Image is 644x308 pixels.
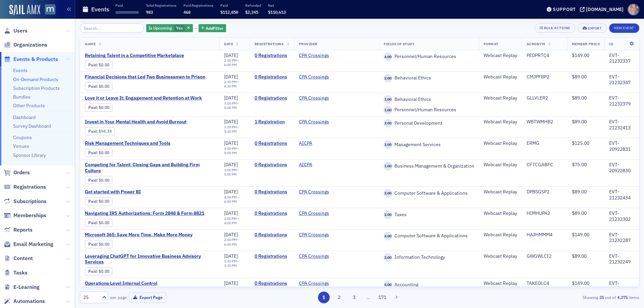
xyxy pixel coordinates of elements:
a: CPA Crossings [299,232,329,238]
div: PEDPRTC4 [527,53,562,59]
time: 5:00 PM [224,150,237,155]
h1: Events [91,5,109,13]
time: 6:00 PM [224,242,237,247]
span: $0.00 [99,62,109,67]
div: Webcast Replay [484,119,517,125]
span: : [88,199,99,204]
div: Webcast Replay [484,74,517,80]
a: Email Marketing [4,241,53,248]
a: Navigating IRS Authorizations: Form 2848 & Form 8821 [85,210,204,217]
div: 25 [83,294,98,301]
a: Paid [88,242,97,247]
strong: 25 [598,294,605,300]
a: Subscription Products [13,85,60,91]
div: Paid: 0 - $0 [85,240,112,248]
a: On-Demand Products [13,76,58,82]
span: Management Services [392,142,441,148]
span: CPA Crossings [299,232,341,238]
a: Leveraging ChatGPT for Innovative Business Advisory Services [85,253,215,265]
div: – [224,168,245,177]
div: [DOMAIN_NAME] [586,6,624,12]
span: $125.00 [572,140,589,146]
div: Webcast Replay [484,95,517,101]
div: – [224,146,245,155]
span: : [88,105,99,110]
a: View Homepage [40,4,55,16]
div: ERMG [527,140,562,146]
button: 1 [318,292,330,303]
a: Subscriptions [4,198,47,205]
a: Sponsor Library [13,152,46,158]
strong: 4,275 [616,294,629,300]
div: EVT-21232287 [609,232,634,244]
span: Behavioral Ethics [392,97,431,103]
div: Webcast Replay [484,253,517,259]
span: $89.00 [572,210,587,216]
div: EVT-21232337 [609,53,634,64]
time: 4:00 PM [224,221,237,225]
a: Orders [4,169,30,176]
span: [DATE] [224,74,238,80]
a: Paid [88,269,97,274]
div: – [224,80,245,88]
a: Retaining Talent in a Competitive Marketplace [85,53,198,59]
div: Webcast Replay [484,210,517,217]
div: EVT-21232302 [609,210,634,222]
span: Financial Decisions that Led Two Businessmen to Prison [85,74,205,80]
a: Survey Dashboard [13,123,51,129]
span: Acronym [527,42,545,46]
div: CMJPFBP2 [527,74,562,80]
a: Other Products [13,103,45,109]
span: $149.00 [572,280,589,286]
a: Competing for Talent: Closing Gaps and Building Firm Culture [85,162,215,174]
span: Personal Development [392,120,442,126]
div: EVT-20922831 [609,140,634,152]
a: Get started with Power BI [85,189,198,195]
a: SailAMX [9,5,40,15]
div: Webcast Replay [484,140,517,146]
span: [DATE] [224,52,238,58]
span: AICPA [299,140,341,146]
div: DPBSGSP2 [527,189,562,195]
div: – [224,238,245,246]
span: : [88,242,99,247]
button: Bulk Actions [535,23,575,33]
p: Total Registrations [146,3,176,8]
a: Operations Level Internal Control [85,281,198,287]
a: CPA Crossings [299,210,329,217]
span: Behavioral Ethics [392,75,431,81]
span: Reports [13,226,33,234]
a: Paid [88,199,97,204]
a: 0 Registrations [255,210,289,217]
span: [DATE] [224,280,238,286]
a: Paid [88,178,97,183]
a: New Event [609,24,639,30]
span: Business Management & Organization [392,163,474,169]
a: Paid [88,62,97,67]
a: Risk Management Techniques and Tools [85,140,198,146]
a: 0 Registrations [255,74,289,80]
div: Webcast Replay [484,162,517,168]
span: Name [85,42,96,46]
a: 0 Registrations [255,281,289,287]
span: E-Learning [13,284,40,291]
time: 2:30 PM [224,79,237,84]
span: CPA Crossings [299,210,341,217]
span: CPA Crossings [299,119,341,125]
span: $149.00 [572,232,589,238]
div: Paid: 1 - $9434 [85,127,115,135]
div: Webcast Replay [484,281,517,287]
a: Paid [88,220,97,225]
span: Member Price [572,42,600,46]
a: 1 Registration [255,119,289,125]
time: 6:00 PM [224,199,237,204]
time: 4:00 PM [224,195,237,199]
span: Content [13,255,33,262]
span: $94.34 [99,129,112,134]
span: Information Technology [392,254,445,260]
span: 1.00 [384,95,392,104]
div: – [224,195,245,204]
span: 2.00 [384,253,392,262]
